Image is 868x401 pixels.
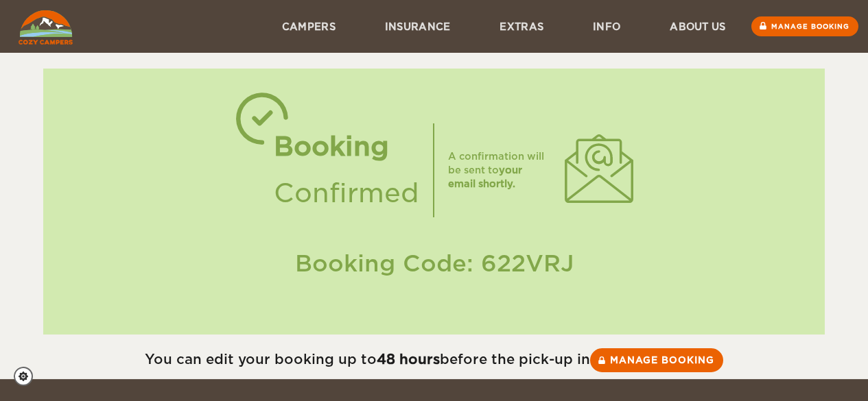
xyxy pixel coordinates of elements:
[751,16,858,36] a: Manage booking
[274,170,419,217] div: Confirmed
[14,367,42,386] a: Cookie settings
[377,351,440,367] strong: 48 hours
[57,247,811,280] div: Booking Code: 622VRJ
[590,348,723,372] a: Manage booking
[19,10,73,45] img: Cozy Campers
[448,149,551,191] div: A confirmation will be sent to
[274,123,419,170] div: Booking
